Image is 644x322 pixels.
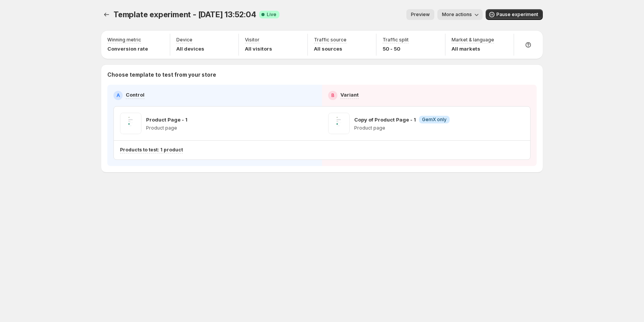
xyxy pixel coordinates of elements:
h2: B [331,92,334,99]
span: Pause experiment [496,11,538,18]
p: Market & language [452,37,494,43]
p: Traffic split [383,37,409,43]
p: 50 - 50 [383,45,409,53]
span: Preview [411,11,430,18]
span: More actions [442,11,472,18]
p: Products to test: 1 product [120,147,183,153]
p: Device [176,37,192,43]
p: Product page [354,125,450,131]
h2: A [117,92,120,99]
button: More actions [437,9,483,20]
button: Pause experiment [486,9,543,20]
p: Winning metric [107,37,141,43]
span: Live [267,11,276,18]
button: Experiments [101,9,112,20]
p: Conversion rate [107,45,148,53]
p: Product Page - 1 [146,116,187,123]
p: All visitors [245,45,272,53]
p: All sources [314,45,347,53]
p: Copy of Product Page - 1 [354,116,416,123]
p: All devices [176,45,204,53]
img: Product Page - 1 [120,113,141,134]
span: GemX only [422,117,447,123]
p: Variant [340,91,359,99]
p: Control [126,91,145,99]
button: Preview [406,9,434,20]
p: All markets [452,45,494,53]
p: Traffic source [314,37,347,43]
span: Template experiment - [DATE] 13:52:04 [113,10,256,19]
img: Copy of Product Page - 1 [328,113,350,134]
p: Visitor [245,37,260,43]
p: Product page [146,125,187,131]
p: Choose template to test from your store [107,71,537,79]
